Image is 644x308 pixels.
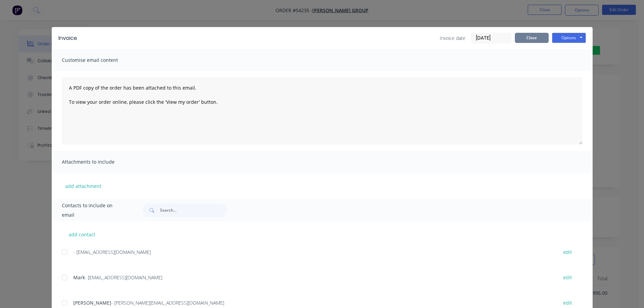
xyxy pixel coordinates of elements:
[515,33,549,43] button: Close
[440,34,466,42] span: Invoice date
[559,298,576,307] button: edit
[160,204,227,217] input: Search...
[73,274,85,281] span: Mark
[559,273,576,282] button: edit
[111,300,224,306] span: - [PERSON_NAME][EMAIL_ADDRESS][DOMAIN_NAME]
[85,274,162,281] span: - [EMAIL_ADDRESS][DOMAIN_NAME]
[62,157,136,167] span: Attachments to include
[62,77,582,145] textarea: A PDF copy of the order has been attached to this email. To view your order online, please click ...
[58,34,77,42] div: Invoice
[73,300,111,306] span: [PERSON_NAME]
[552,33,586,43] button: Options
[62,181,105,191] button: add attachment
[62,55,136,65] span: Customise email content
[62,229,102,239] button: add contact
[559,247,576,257] button: edit
[73,249,151,255] span: - [EMAIL_ADDRESS][DOMAIN_NAME]
[62,201,126,220] span: Contacts to include on email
